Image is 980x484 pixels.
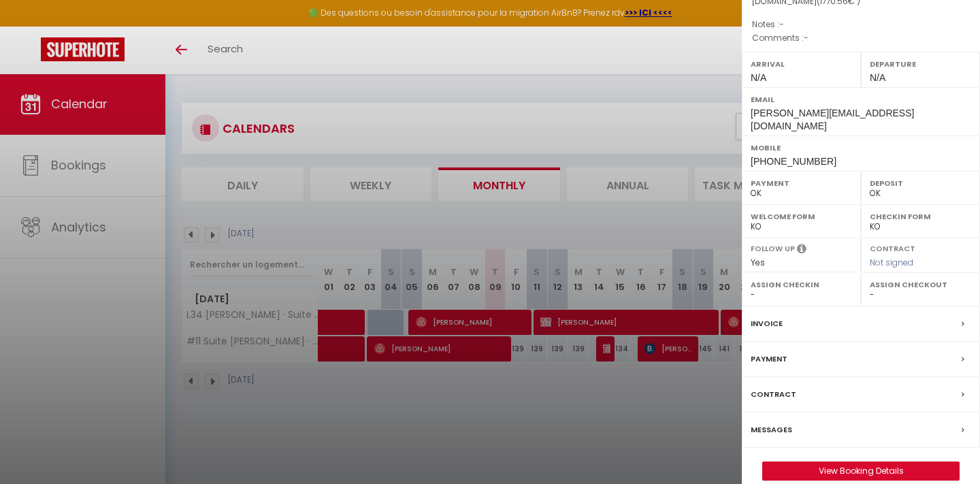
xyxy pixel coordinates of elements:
i: Select YES if you want to send post-checkout messages sequences [797,243,806,258]
label: Payment [751,352,787,366]
label: Assign Checkin [751,278,852,291]
p: Comments : [752,31,970,45]
label: Email [751,93,971,106]
span: N/A [751,72,766,83]
label: Arrival [751,57,852,71]
label: Messages [751,423,792,437]
p: Notes : [752,18,970,31]
label: Welcome form [751,210,852,223]
label: Deposit [870,176,971,190]
span: - [779,18,784,30]
span: [PERSON_NAME][EMAIL_ADDRESS][DOMAIN_NAME] [751,108,914,131]
span: Not signed [870,257,913,268]
span: N/A [870,72,885,83]
label: Mobile [751,141,971,155]
label: Follow up [751,243,795,255]
button: View Booking Details [762,462,960,481]
span: [PHONE_NUMBER] [751,156,836,167]
label: Contract [751,387,796,402]
label: Payment [751,176,852,190]
a: View Booking Details [763,462,959,480]
label: Contract [870,243,915,252]
label: Assign Checkout [870,278,971,291]
label: Departure [870,57,971,71]
label: Checkin form [870,210,971,223]
span: - [804,32,808,44]
label: Invoice [751,317,783,331]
